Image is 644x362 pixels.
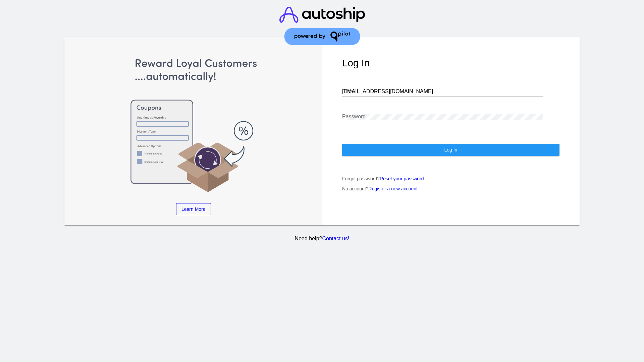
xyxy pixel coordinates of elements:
[342,176,559,181] p: Forgot password?
[85,57,302,193] img: Apply Coupons Automatically to Scheduled Orders with QPilot
[322,236,349,241] a: Contact us!
[369,186,418,191] a: Register a new account
[342,57,559,69] h1: Log In
[181,206,206,212] span: Learn More
[342,144,559,156] button: Log In
[342,186,559,191] p: No account?
[444,147,457,153] span: Log In
[176,203,211,215] a: Learn More
[63,236,581,242] p: Need help?
[380,176,424,181] a: Reset your password
[342,88,543,95] input: Email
